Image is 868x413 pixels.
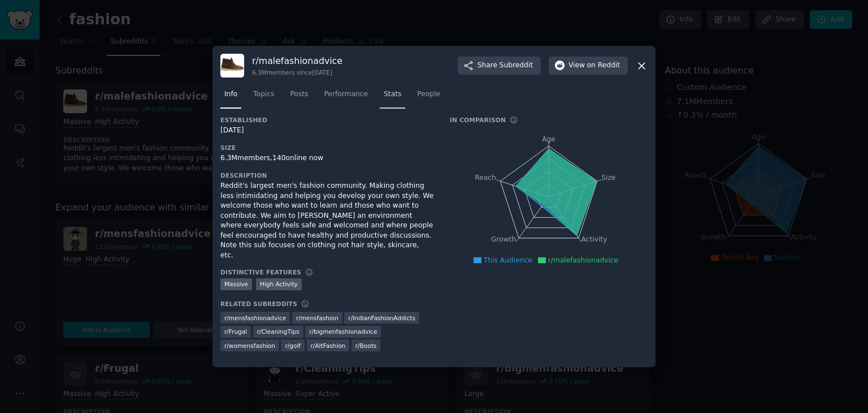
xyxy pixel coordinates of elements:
[549,57,628,75] button: Viewon Reddit
[224,314,286,322] span: r/ mensfashionadvice
[380,85,405,109] a: Stats
[256,278,302,290] div: High Activity
[285,342,301,350] span: r/ golf
[224,328,247,335] span: r/ Frugal
[491,235,516,243] tspan: Growth
[220,126,434,136] div: [DATE]
[355,342,377,350] span: r/ Boots
[484,256,532,264] span: This Audience
[220,300,297,308] h3: Related Subreddits
[384,89,401,100] span: Stats
[587,61,620,71] span: on Reddit
[257,328,300,335] span: r/ CleaningTips
[290,89,308,100] span: Posts
[320,85,372,109] a: Performance
[413,85,444,109] a: People
[249,85,278,109] a: Topics
[220,181,434,260] div: Reddit's largest men's fashion community. Making clothing less intimidating and helping you devel...
[286,85,312,109] a: Posts
[348,314,415,322] span: r/ IndianFashionAddicts
[220,153,434,164] div: 6.3M members, 140 online now
[450,116,506,124] h3: In Comparison
[478,61,533,71] span: Share
[324,89,368,100] span: Performance
[252,55,342,67] h3: r/ malefashionadvice
[220,54,244,78] img: malefashionadvice
[458,57,541,75] button: ShareSubreddit
[311,342,346,350] span: r/ AltFashion
[542,135,555,143] tspan: Age
[500,61,533,71] span: Subreddit
[224,342,275,350] span: r/ womensfashion
[601,174,615,182] tspan: Size
[253,89,274,100] span: Topics
[220,85,241,109] a: Info
[252,68,342,76] div: 6.3M members since [DATE]
[220,171,434,179] h3: Description
[475,174,496,182] tspan: Reach
[220,268,301,276] h3: Distinctive Features
[224,89,237,100] span: Info
[220,278,252,290] div: Massive
[568,61,620,71] span: View
[296,314,338,322] span: r/ mensfashion
[220,144,434,152] h3: Size
[548,256,618,264] span: r/malefashionadvice
[581,235,607,243] tspan: Activity
[309,328,377,335] span: r/ bigmenfashionadvice
[417,89,440,100] span: People
[220,116,434,124] h3: Established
